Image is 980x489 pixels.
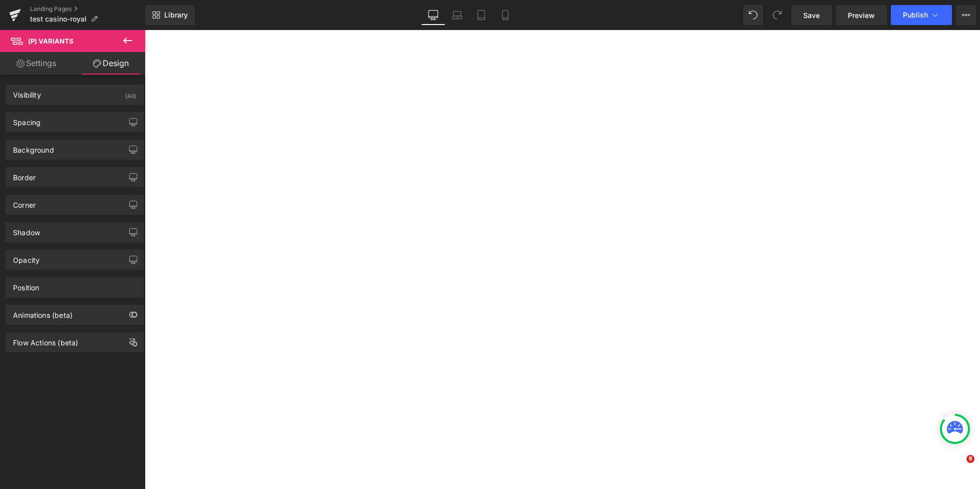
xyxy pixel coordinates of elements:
[803,10,820,21] span: Save
[891,5,952,25] button: Publish
[13,250,40,264] div: Opacity
[13,168,36,182] div: Border
[445,5,469,25] a: Laptop
[767,5,787,25] button: Redo
[13,195,36,209] div: Corner
[903,11,928,19] span: Publish
[966,455,974,463] span: 8
[125,85,136,102] div: (All)
[30,5,145,13] a: Landing Pages
[493,5,517,25] a: Mobile
[145,5,195,25] a: New Library
[13,140,54,154] div: Background
[164,11,188,20] span: Library
[469,5,493,25] a: Tablet
[743,5,763,25] button: Undo
[956,5,976,25] button: More
[75,52,147,75] a: Design
[836,5,887,25] a: Preview
[13,305,73,319] div: Animations (beta)
[13,223,40,237] div: Shadow
[13,278,39,292] div: Position
[946,455,970,479] iframe: Intercom live chat
[848,10,875,21] span: Preview
[13,113,41,127] div: Spacing
[13,333,78,347] div: Flow Actions (beta)
[30,15,87,23] span: test casino-royal
[13,85,41,99] div: Visibility
[28,37,74,45] span: (P) Variants
[421,5,445,25] a: Desktop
